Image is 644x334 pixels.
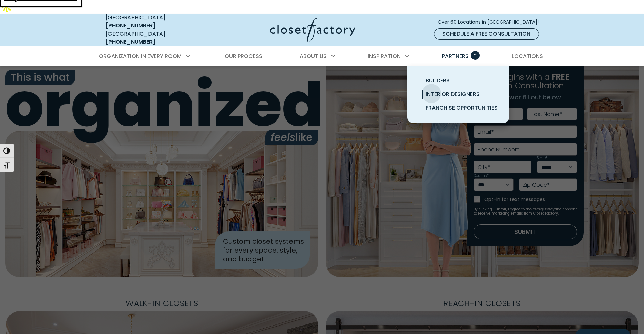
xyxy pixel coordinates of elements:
span: Inspiration [368,52,401,60]
nav: Primary Menu [94,47,550,66]
span: Over 60 Locations in [GEOGRAPHIC_DATA]! [438,19,544,26]
a: Over 60 Locations in [GEOGRAPHIC_DATA]! [437,16,544,28]
span: Interior Designers [426,90,480,98]
ul: Partners submenu [407,66,509,123]
span: Builders [426,77,450,85]
img: Closet Factory Logo [270,18,355,42]
span: Our Process [225,52,262,60]
span: About Us [300,52,327,60]
span: Organization in Every Room [99,52,182,60]
a: [PHONE_NUMBER] [106,38,155,46]
div: [GEOGRAPHIC_DATA] [106,14,204,30]
a: Schedule a Free Consultation [434,28,539,40]
span: Franchise Opportunities [426,104,498,112]
span: Locations [512,52,543,60]
span: Partners [442,52,469,60]
div: [GEOGRAPHIC_DATA] [106,30,204,46]
a: [PHONE_NUMBER] [106,22,155,30]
